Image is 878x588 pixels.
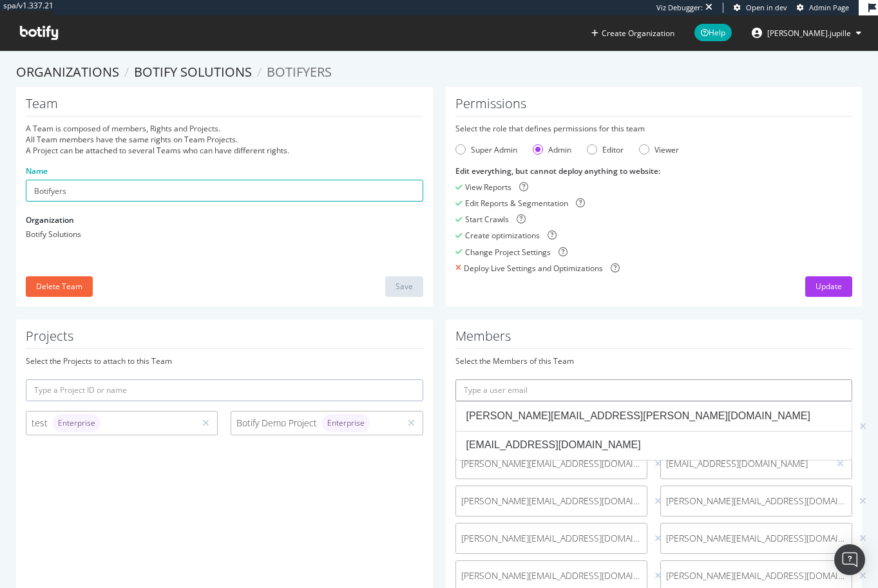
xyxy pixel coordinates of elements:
div: Admin [533,144,571,155]
div: Edit everything, but cannot deploy anything to website : [455,166,853,176]
div: Start Crawls [465,214,509,225]
div: Botify Demo Project [236,414,394,432]
h1: Projects [26,329,423,349]
div: Select the role that defines permissions for this team [455,123,853,134]
div: Change Project Settings [465,247,551,258]
span: [PERSON_NAME][EMAIL_ADDRESS][DOMAIN_NAME] [666,569,846,582]
input: Name [26,180,423,202]
h1: Members [455,329,853,349]
div: brand label [53,414,100,432]
button: Delete Team [26,276,93,297]
div: brand label [322,414,370,432]
div: Super Admin [455,144,517,155]
span: benjamin.jupille [767,28,851,39]
span: [PERSON_NAME][EMAIL_ADDRESS][DOMAIN_NAME] [666,532,846,545]
div: Save [396,281,413,292]
input: Type a user email [455,379,853,401]
div: Update [816,281,842,292]
div: Admin [548,144,571,155]
label: Organization [26,214,74,225]
div: Open Intercom Messenger [834,544,865,575]
span: [PERSON_NAME][EMAIL_ADDRESS][DOMAIN_NAME] [666,495,846,507]
a: Admin Page [797,3,849,13]
label: Name [26,166,48,176]
span: [PERSON_NAME][EMAIL_ADDRESS][DOMAIN_NAME] [461,457,642,470]
input: Type a Project ID or name [26,379,423,401]
a: Organizations [16,63,119,81]
div: A Team is composed of members, Rights and Projects. All Team members have the same rights on Team... [26,123,423,156]
a: Botify Solutions [134,63,252,81]
div: [PERSON_NAME][EMAIL_ADDRESS][PERSON_NAME][DOMAIN_NAME] [466,409,842,424]
span: Help [694,24,732,41]
h1: Permissions [455,97,853,117]
div: Deploy Live Settings and Optimizations [464,263,603,274]
div: [EMAIL_ADDRESS][DOMAIN_NAME] [466,438,842,453]
span: Botifyers [267,63,332,81]
span: [PERSON_NAME][EMAIL_ADDRESS][DOMAIN_NAME] [461,532,642,545]
h1: Team [26,97,423,117]
span: [PERSON_NAME][EMAIL_ADDRESS][DOMAIN_NAME] [461,569,642,582]
span: Enterprise [327,419,365,427]
span: Enterprise [58,419,95,427]
div: test [32,414,189,432]
span: Open in dev [746,3,787,12]
div: Select the Projects to attach to this Team [26,356,423,366]
div: Viz Debugger: [656,3,703,13]
div: Editor [602,144,624,155]
div: Editor [587,144,624,155]
ol: breadcrumbs [16,63,862,82]
span: [EMAIL_ADDRESS][DOMAIN_NAME] [666,457,824,470]
button: [PERSON_NAME].jupille [741,23,872,43]
span: Admin Page [809,3,849,12]
button: Create Organization [591,27,675,39]
button: Save [385,276,423,297]
div: Viewer [639,144,679,155]
div: Super Admin [471,144,517,155]
div: Edit Reports & Segmentation [465,198,568,209]
div: Select the Members of this Team [455,356,853,366]
div: Botify Solutions [26,229,423,240]
div: View Reports [465,182,511,193]
div: Delete Team [36,281,82,292]
div: Create optimizations [465,230,540,241]
button: Update [805,276,852,297]
div: Viewer [654,144,679,155]
a: Open in dev [734,3,787,13]
span: [PERSON_NAME][EMAIL_ADDRESS][DOMAIN_NAME] [461,495,642,507]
